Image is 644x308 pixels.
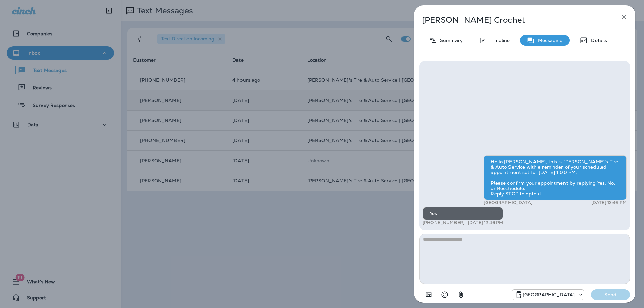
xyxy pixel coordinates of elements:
[422,15,605,25] p: [PERSON_NAME] Crochet
[591,200,627,205] p: [DATE] 12:46 PM
[487,38,510,43] p: Timeline
[437,38,463,43] p: Summary
[588,38,607,43] p: Details
[535,38,563,43] p: Messaging
[438,288,451,301] button: Select an emoji
[512,291,584,299] div: +1 (985) 384-4801
[423,207,503,220] div: Yes
[422,288,435,301] button: Add in a premade template
[468,220,503,225] p: [DATE] 12:46 PM
[423,220,465,225] p: [PHONE_NUMBER]
[484,155,627,200] div: Hello [PERSON_NAME], this is [PERSON_NAME]'s Tire & Auto Service with a reminder of your schedule...
[523,292,575,297] p: [GEOGRAPHIC_DATA]
[484,200,532,205] p: [GEOGRAPHIC_DATA]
